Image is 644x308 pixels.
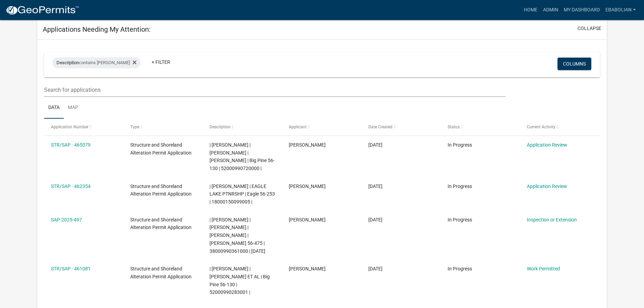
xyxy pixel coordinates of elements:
a: Application Review [527,142,567,148]
datatable-header-cell: Date Created [362,119,441,135]
datatable-header-cell: Application Number [44,119,123,135]
span: | Eric Babolian | ALLAN TIKKANEN ET AL | Big Pine 56-130 | 52000990283001 | [209,266,270,295]
span: 08/11/2025 [368,217,382,222]
h5: Applications Needing My Attention: [43,25,151,33]
span: In Progress [448,266,472,271]
span: Structure and Shoreland Alteration Permit Application [130,266,192,279]
a: Admin [540,3,561,17]
span: Structure and Shoreland Alteration Permit Application [130,217,192,230]
span: | Eric Babolian | EAGLE LAKE PTNRSHP | Eagle 56-253 | 18000150099005 | [209,183,275,205]
span: Description [57,60,79,65]
span: Thomas Heisler [289,266,326,271]
span: Status [448,125,460,129]
span: | Eric Babolian | BRYAN W ZEPPER | KAREN E ZEPPER | Big Pine 56-130 | 52000990720000 | [209,142,275,171]
a: Home [521,3,540,17]
datatable-header-cell: Applicant [282,119,361,135]
a: Data [44,97,64,119]
input: Search for applications [44,83,505,97]
span: In Progress [448,183,472,189]
datatable-header-cell: Current Activity [520,119,600,135]
a: STR/SAP - 462354 [51,183,91,189]
span: | Eric Babolian | RYAN M JOHNSON | ERIN E JOHNSON | Pickerel 56-475 | 38000990361000 | 08/20/2026 [209,217,265,254]
a: SAP-2025-497 [51,217,82,222]
button: collapse [577,25,601,32]
span: Description [209,125,231,129]
span: Ryan [289,217,326,222]
span: John Weller [289,142,326,148]
a: Application Review [527,183,567,189]
span: 08/18/2025 [368,142,382,148]
a: ebabolian [603,3,638,17]
datatable-header-cell: Status [441,119,520,135]
span: Type [130,125,139,129]
a: STR/SAP - 465079 [51,142,91,148]
datatable-header-cell: Description [203,119,282,135]
a: Map [64,97,82,119]
span: Current Activity [527,125,555,129]
span: Structure and Shoreland Alteration Permit Application [130,183,192,197]
span: In Progress [448,217,472,222]
span: In Progress [448,142,472,148]
span: Date Created [368,125,392,129]
a: Inspection or Extension [527,217,577,222]
datatable-header-cell: Type [124,119,203,135]
a: My Dashboard [561,3,603,17]
a: Work Permitted [527,266,560,271]
span: Application Number [51,125,89,129]
span: 08/08/2025 [368,266,382,271]
a: + Filter [146,56,176,68]
span: Structure and Shoreland Alteration Permit Application [130,142,192,156]
a: STR/SAP - 461081 [51,266,91,271]
button: Columns [558,58,591,70]
span: Applicant [289,125,307,129]
div: contains [PERSON_NAME] [52,57,141,68]
span: Roger Lee Hahn [289,183,326,189]
span: 08/11/2025 [368,183,382,189]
